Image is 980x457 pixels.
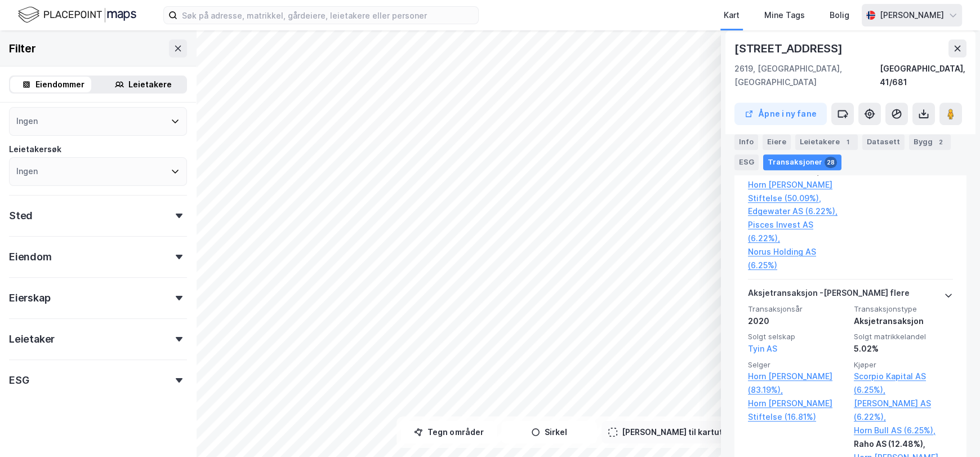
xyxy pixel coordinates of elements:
[854,397,953,424] a: [PERSON_NAME] AS (6.22%),
[734,39,845,57] div: [STREET_ADDRESS]
[880,62,966,89] div: [GEOGRAPHIC_DATA], 41/681
[748,370,847,397] a: Horn [PERSON_NAME] (83.19%),
[748,286,910,304] div: Aksjetransaksjon - [PERSON_NAME] flere
[9,332,55,346] div: Leietaker
[734,62,880,89] div: 2619, [GEOGRAPHIC_DATA], [GEOGRAPHIC_DATA]
[748,344,777,353] a: Tyin AS
[764,8,805,22] div: Mine Tags
[748,245,847,272] a: Norus Holding AS (6.25%)
[909,134,951,150] div: Bygg
[795,134,858,150] div: Leietakere
[842,136,853,148] div: 1
[724,8,740,22] div: Kart
[825,157,837,168] div: 28
[880,8,944,22] div: [PERSON_NAME]
[16,165,38,178] div: Ingen
[854,314,953,328] div: Aksjetransaksjon
[924,403,980,457] div: Kontrollprogram for chat
[763,154,841,170] div: Transaksjoner
[748,304,847,314] span: Transaksjonsår
[622,425,741,439] div: [PERSON_NAME] til kartutsnitt
[854,304,953,314] span: Transaksjonstype
[748,218,847,245] a: Pisces Invest AS (6.22%),
[854,370,953,397] a: Scorpio Kapital AS (6.25%),
[748,397,847,424] a: Horn [PERSON_NAME] Stiftelse (16.81%)
[935,136,946,148] div: 2
[16,114,38,128] div: Ingen
[854,360,953,370] span: Kjøper
[501,421,597,443] button: Sirkel
[854,342,953,356] div: 5.02%
[177,7,478,24] input: Søk på adresse, matrikkel, gårdeiere, leietakere eller personer
[734,134,758,150] div: Info
[924,403,980,457] iframe: Chat Widget
[128,78,172,91] div: Leietakere
[9,250,52,264] div: Eiendom
[9,374,29,387] div: ESG
[9,39,36,57] div: Filter
[830,8,849,22] div: Bolig
[854,332,953,341] span: Solgt matrikkelandel
[9,143,61,156] div: Leietakersøk
[18,5,136,25] img: logo.f888ab2527a4732fd821a326f86c7f29.svg
[854,437,953,451] div: Raho AS (12.48%),
[862,134,905,150] div: Datasett
[748,360,847,370] span: Selger
[763,134,791,150] div: Eiere
[854,424,953,437] a: Horn Bull AS (6.25%),
[9,291,50,305] div: Eierskap
[748,178,847,205] a: Horn [PERSON_NAME] Stiftelse (50.09%),
[734,154,759,170] div: ESG
[401,421,497,443] button: Tegn områder
[35,78,84,91] div: Eiendommer
[748,332,847,341] span: Solgt selskap
[748,205,847,218] a: Edgewater AS (6.22%),
[734,103,827,125] button: Åpne i ny fane
[748,314,847,328] div: 2020
[9,209,33,223] div: Sted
